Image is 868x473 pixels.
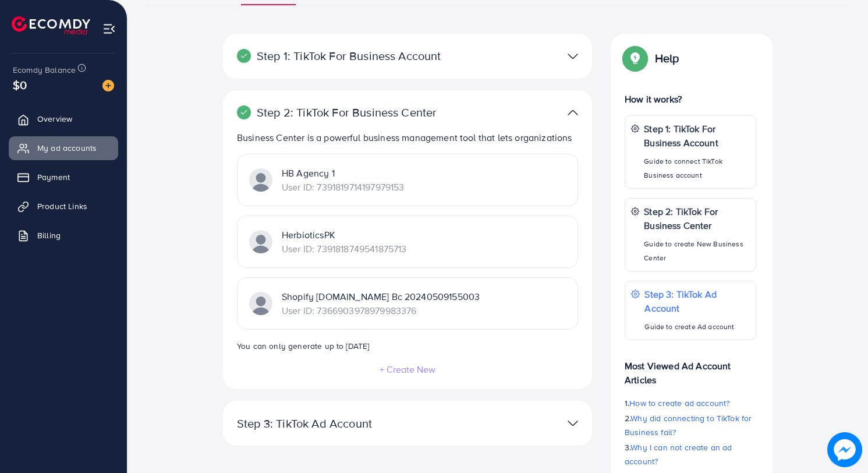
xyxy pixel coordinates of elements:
img: TikTok partner [249,168,272,192]
img: logo [12,16,90,34]
a: Product Links [9,195,118,218]
p: Step 1: TikTok For Business Account [237,49,458,63]
img: TikTok partner [249,230,272,253]
img: TikTok partner [249,292,272,315]
p: Step 3: TikTok Ad Account [237,416,458,430]
p: HerbioticsPK [282,228,406,242]
img: TikTok partner [568,415,578,432]
p: Shopify [DOMAIN_NAME] Bc 20240509155003 [282,290,480,303]
span: Why I can not create an ad account? [625,442,732,467]
span: My ad accounts [37,142,97,154]
p: Step 1: TikTok For Business Account [644,122,750,150]
p: Most Viewed Ad Account Articles [625,350,756,387]
span: Overview [37,113,72,125]
p: User ID: 7366903978979983376 [282,303,480,317]
small: You can only generate up to [DATE] [237,340,369,351]
p: Guide to create New Business Center [644,237,750,265]
img: image [102,80,114,91]
p: How it works? [625,92,756,106]
p: HB Agency 1 [282,166,404,180]
span: $0 [13,76,27,93]
span: Ecomdy Balance [13,64,76,76]
span: Product Links [37,200,87,212]
p: User ID: 7391818749541875713 [282,242,406,256]
p: Step 2: TikTok For Business Center [237,105,458,119]
img: TikTok partner [568,48,578,65]
a: Overview [9,107,118,130]
img: menu [102,22,116,36]
span: Why did connecting to TikTok for Business fail? [625,412,752,438]
button: + Create New [379,364,436,375]
p: Business Center is a powerful business management tool that lets organizations [237,130,583,144]
span: How to create ad account? [629,397,729,409]
p: Guide to connect TikTok Business account [644,154,750,182]
img: image [830,435,860,465]
p: User ID: 7391819714197979153 [282,180,404,194]
p: Step 3: TikTok Ad Account [644,287,750,315]
a: Payment [9,165,118,189]
p: Step 2: TikTok For Business Center [644,204,750,232]
p: 3. [625,440,756,468]
p: 1. [625,396,756,410]
p: Help [655,51,679,65]
p: Guide to create Ad account [644,320,750,334]
img: TikTok partner [568,104,578,121]
p: 2. [625,411,756,439]
a: Billing [9,224,118,247]
span: Billing [37,230,61,241]
a: My ad accounts [9,136,118,160]
img: Popup guide [625,48,646,69]
span: Payment [37,171,70,183]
